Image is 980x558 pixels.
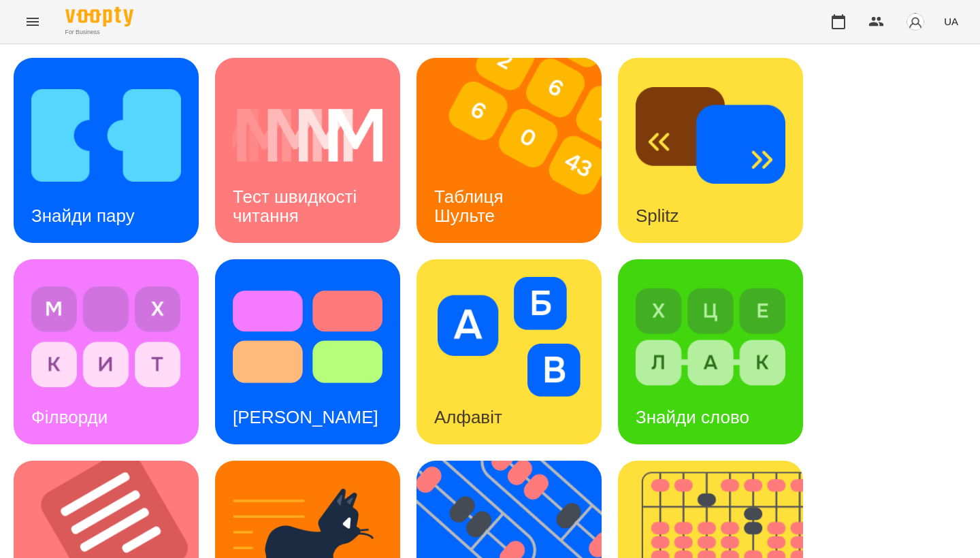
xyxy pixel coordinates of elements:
[14,58,199,243] a: Знайди паруЗнайди пару
[14,259,199,444] a: ФілвордиФілворди
[31,277,181,397] img: Філворди
[31,206,135,226] h3: Знайди пару
[618,58,803,243] a: SplitzSplitz
[416,58,602,243] a: Таблиця ШультеТаблиця Шульте
[31,407,108,427] h3: Філворди
[618,259,803,444] a: Знайди словоЗнайди слово
[31,76,181,195] img: Знайди пару
[215,58,400,243] a: Тест швидкості читанняТест швидкості читання
[636,206,679,226] h3: Splitz
[233,186,361,225] h3: Тест швидкості читання
[906,12,925,31] img: avatar_s.png
[636,277,785,397] img: Знайди слово
[65,28,133,37] span: For Business
[233,407,378,427] h3: [PERSON_NAME]
[233,277,382,397] img: Тест Струпа
[636,76,785,195] img: Splitz
[434,277,584,397] img: Алфавіт
[233,76,382,195] img: Тест швидкості читання
[416,58,619,243] img: Таблиця Шульте
[434,186,508,225] h3: Таблиця Шульте
[938,9,964,34] button: UA
[944,14,958,29] span: UA
[416,259,602,444] a: АлфавітАлфавіт
[65,7,133,27] img: Voopty Logo
[636,407,749,427] h3: Знайди слово
[16,5,49,38] button: Menu
[215,259,400,444] a: Тест Струпа[PERSON_NAME]
[434,407,502,427] h3: Алфавіт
